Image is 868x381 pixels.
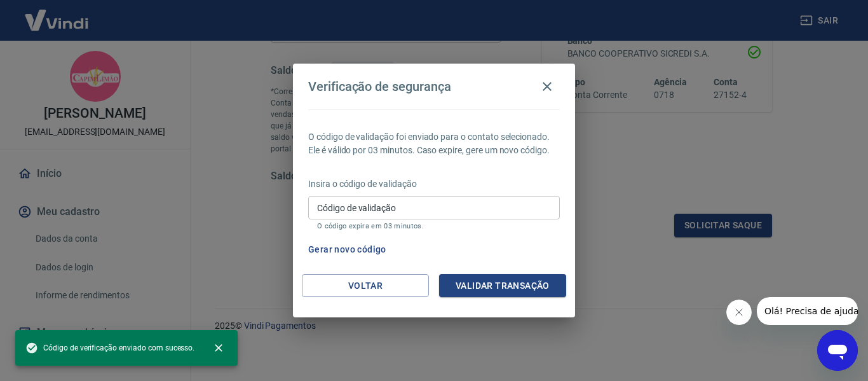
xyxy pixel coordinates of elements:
[439,274,566,298] button: Validar transação
[317,222,551,230] p: O código expira em 03 minutos.
[726,300,752,325] iframe: Fechar mensagem
[308,177,560,191] p: Insira o código de validação
[205,334,233,362] button: close
[308,130,560,157] p: O código de validação foi enviado para o contato selecionado. Ele é válido por 03 minutos. Caso e...
[817,330,858,371] iframe: Botão para abrir a janela de mensagens
[308,79,451,94] h4: Verificação de segurança
[757,297,858,325] iframe: Mensagem da empresa
[25,342,194,354] span: Código de verificação enviado com sucesso.
[303,238,391,261] button: Gerar novo código
[302,274,429,298] button: Voltar
[8,9,107,19] span: Olá! Precisa de ajuda?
